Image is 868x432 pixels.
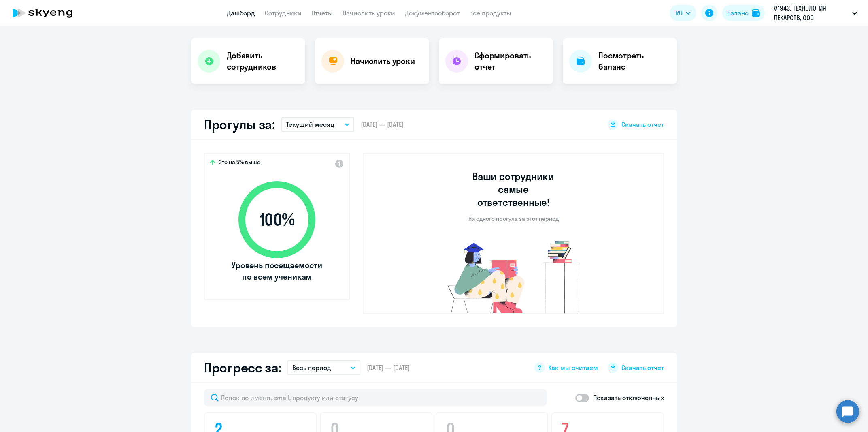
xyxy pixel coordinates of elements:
[474,50,547,73] h4: Сформировать отчет
[219,158,262,168] span: Это на 5% выше,
[774,3,849,23] p: #1943, ТЕХНОЛОГИЯ ЛЕКАРСТВ, ООО
[469,9,511,17] a: Все продукты
[598,50,670,73] h4: Посмотреть баланс
[468,215,559,222] p: Ни одного прогула за этот период
[670,5,696,21] button: RU
[230,210,323,229] span: 100 %
[204,389,547,406] input: Поиск по имени, email, продукту или статусу
[548,363,598,372] span: Как мы считаем
[462,170,566,209] h3: Ваши сотрудники самые ответственные!
[722,5,765,21] button: Балансbalance
[621,120,664,129] span: Скачать отчет
[227,50,299,73] h4: Добавить сотрудников
[292,363,331,372] p: Весь период
[343,9,395,17] a: Начислить уроки
[287,360,360,375] button: Весь период
[281,117,354,132] button: Текущий месяц
[204,116,275,133] h2: Прогулы за:
[227,9,255,17] a: Дашборд
[405,9,460,17] a: Документооборот
[351,56,415,67] h4: Начислить уроки
[432,239,595,313] img: no-truants
[675,8,683,18] span: RU
[204,359,281,376] h2: Прогресс за:
[361,120,404,129] span: [DATE] — [DATE]
[286,120,334,129] p: Текущий месяц
[621,363,664,372] span: Скачать отчет
[752,9,760,17] img: balance
[311,9,333,17] a: Отчеты
[727,8,749,18] div: Баланс
[230,260,323,282] span: Уровень посещаемости по всем ученикам
[367,363,410,372] span: [DATE] — [DATE]
[593,393,664,402] p: Показать отключенных
[770,3,861,23] button: #1943, ТЕХНОЛОГИЯ ЛЕКАРСТВ, ООО
[265,9,302,17] a: Сотрудники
